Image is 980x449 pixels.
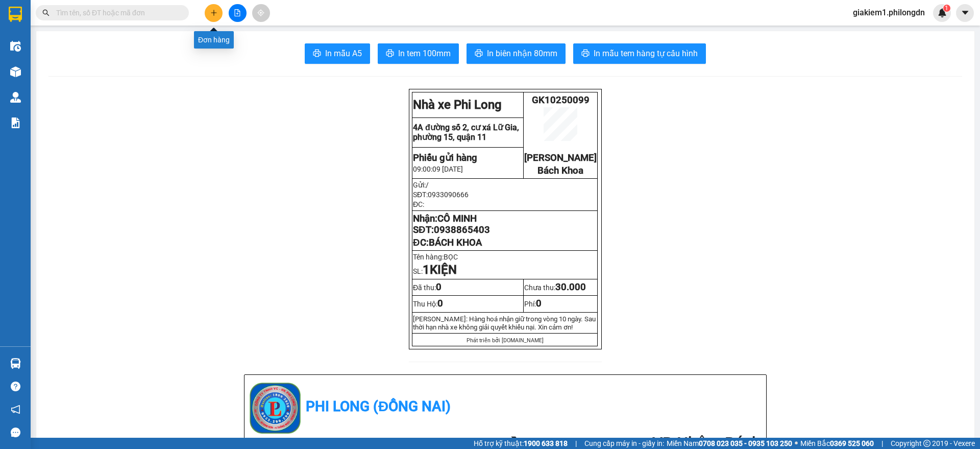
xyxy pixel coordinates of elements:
span: 30.000 [555,281,586,293]
span: Hỗ trợ kỹ thuật: [474,438,568,449]
sup: 1 [943,5,950,12]
p: Tên hàng: [413,253,597,261]
p: Gửi: [413,181,597,189]
span: 1 [423,263,430,277]
span: printer [386,49,394,59]
span: Miền Bắc [800,438,874,449]
strong: Nhận: SĐT: [413,213,489,235]
button: printerIn mẫu tem hàng tự cấu hình [573,43,706,64]
button: caret-down [956,4,974,22]
button: plus [205,4,223,22]
span: In mẫu tem hàng tự cấu hình [594,47,698,60]
span: aim [257,9,264,16]
img: warehouse-icon [10,92,21,103]
span: ĐC: [413,237,481,248]
td: Chưa thu: [524,279,598,296]
b: Phi Long (Đồng Nai) [306,398,451,415]
span: 4A đường số 2, cư xá Lữ Gia, phường 15, quận 11 [413,123,519,142]
span: printer [313,49,321,59]
span: Phát triển bởi [DOMAIN_NAME] [467,337,544,344]
span: 0 [536,298,542,309]
span: printer [581,49,590,59]
span: In tem 100mm [398,47,451,60]
span: GK10250099 [532,94,590,106]
strong: 1900 633 818 [524,439,568,447]
span: giakiem1.philongdn [845,6,933,19]
span: 0933090666 [428,191,469,199]
img: warehouse-icon [10,41,21,52]
img: icon-new-feature [938,8,947,17]
span: 0 [436,281,442,293]
span: In mẫu A5 [325,47,362,60]
strong: KIỆN [430,263,457,277]
img: warehouse-icon [10,358,21,369]
input: Tìm tên, số ĐT hoặc mã đơn [56,7,177,18]
span: BỌC [444,253,462,261]
button: printerIn biên nhận 80mm [467,43,566,64]
span: ⚪️ [795,441,798,445]
span: notification [11,405,20,414]
td: Phí: [524,296,598,312]
span: Cung cấp máy in - giấy in: [584,438,664,449]
span: In biên nhận 80mm [487,47,557,60]
span: Miền Nam [667,438,792,449]
span: | [575,438,577,449]
span: 0938865403 [434,224,490,235]
img: solution-icon [10,117,21,128]
span: Bách Khoa [537,165,583,176]
span: file-add [234,9,241,16]
span: 1 [945,5,948,12]
span: message [11,428,20,437]
strong: 0369 525 060 [830,439,874,447]
button: printerIn mẫu A5 [305,43,370,64]
span: BÁCH KHOA [429,237,482,248]
span: | [881,438,883,449]
span: / [426,181,429,189]
img: warehouse-icon [10,66,21,77]
span: 0 [437,298,443,309]
span: copyright [923,440,930,447]
span: [PERSON_NAME] [524,152,597,163]
td: Đã thu: [412,279,524,296]
td: Thu Hộ: [412,296,524,312]
button: printerIn tem 100mm [378,43,459,64]
img: logo.jpg [250,383,301,434]
button: file-add [229,4,247,22]
span: question-circle [11,382,20,391]
span: printer [475,49,483,59]
span: [PERSON_NAME]: Hàng hoá nhận giữ trong vòng 10 ngày. Sau thời hạn nhà xe không giải quy... [413,315,596,331]
span: ĐC: [413,200,424,208]
strong: 0708 023 035 - 0935 103 250 [699,439,792,447]
span: plus [210,9,217,16]
span: SĐT: [413,191,469,199]
span: SL: [413,267,457,275]
span: caret-down [961,8,970,17]
button: aim [252,4,270,22]
span: 09:00:09 [DATE] [413,165,463,173]
span: search [42,9,50,16]
span: CÔ MINH [437,213,477,224]
strong: Phiếu gửi hàng [413,152,477,163]
strong: Nhà xe Phi Long [413,98,502,112]
img: logo-vxr [9,7,22,22]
